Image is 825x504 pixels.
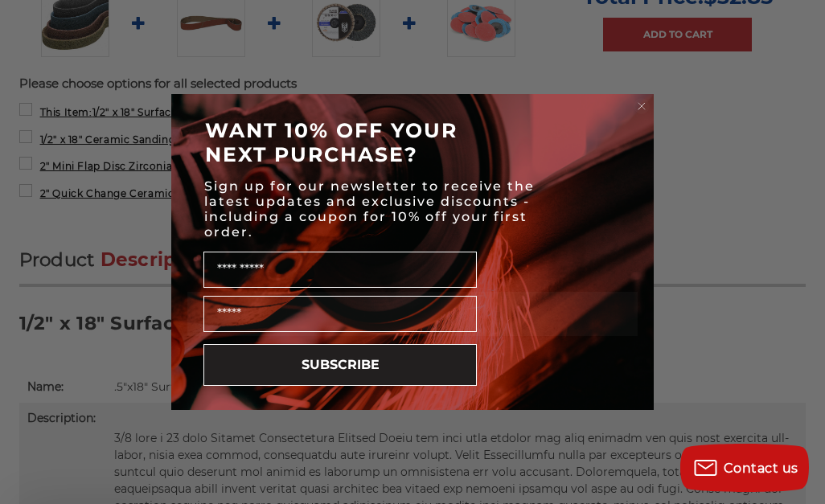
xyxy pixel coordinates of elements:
[205,118,458,166] span: WANT 10% OFF YOUR NEXT PURCHASE?
[203,344,477,386] button: SUBSCRIBE
[634,98,650,114] button: Close dialog
[203,296,477,332] input: Email
[204,178,535,240] span: Sign up for our newsletter to receive the latest updates and exclusive discounts - including a co...
[680,444,809,492] button: Contact us
[724,461,798,476] span: Contact us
